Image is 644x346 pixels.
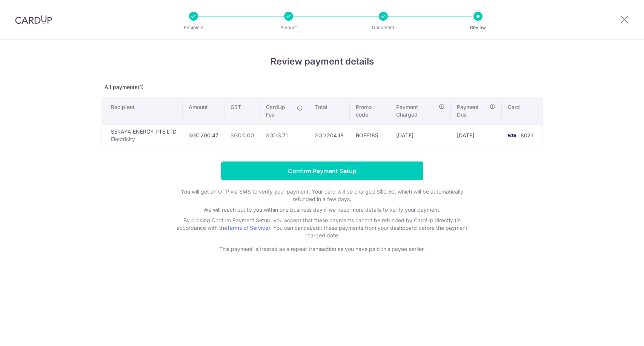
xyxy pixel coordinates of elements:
td: [DATE] [451,125,502,146]
img: <span class="translation_missing" title="translation missing: en.account_steps.new_confirm_form.b... [504,131,519,140]
th: Recipient [102,97,183,125]
p: Document [355,24,411,31]
span: Payment Charged [396,103,437,118]
span: Payment Due [457,103,488,118]
span: CardUp Fee [266,103,294,118]
span: SGD [231,132,241,138]
p: By clicking Confirm Payment Setup, you accept that these payments cannot be refunded by CardUp di... [171,217,473,239]
th: Card [502,97,542,125]
p: Review [450,24,506,31]
span: SGD [315,132,326,138]
p: You will get an OTP via SMS to verify your payment. Your card will be charged S$0.50, which will ... [171,188,473,203]
h4: Review payment details [101,55,543,68]
span: SGD [189,132,200,138]
td: 0.00 [224,125,260,146]
th: Total [309,97,350,125]
a: Terms of Service [227,225,268,231]
td: 3.71 [260,125,309,146]
td: SERAYA ENERGY PTE LTD [102,125,183,146]
p: All payments(1) [101,83,543,91]
input: Confirm Payment Setup [221,161,423,180]
td: BOFF185 [350,125,390,146]
span: SGD [266,132,277,138]
p: This payment is treated as a repeat transaction as you have paid this payee earlier. [171,245,473,253]
p: Amount [261,24,317,31]
th: Amount [183,97,224,125]
td: [DATE] [390,125,451,146]
span: 8021 [521,132,533,138]
p: Electricity [111,135,177,143]
td: 200.47 [183,125,224,146]
p: Recipient [166,24,221,31]
p: We will reach out to you within one business day if we need more details to verify your payment. [171,206,473,214]
th: Promo code [350,97,390,125]
img: CardUp [15,15,52,24]
th: GST [224,97,260,125]
td: 204.18 [309,125,350,146]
